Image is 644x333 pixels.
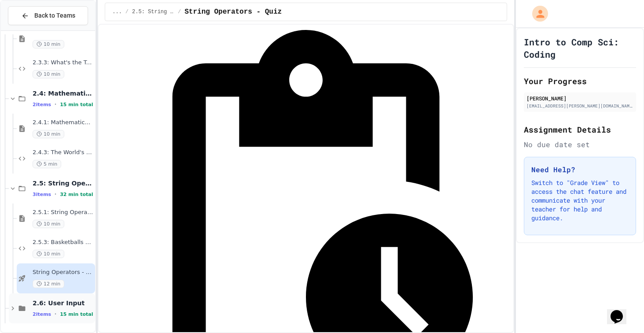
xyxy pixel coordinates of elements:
[178,8,181,15] span: /
[33,70,64,78] span: 10 min
[33,89,93,97] span: 2.4: Mathematical Operators
[33,239,93,246] span: 2.5.3: Basketballs and Footballs
[526,103,633,109] div: [EMAIL_ADDRESS][PERSON_NAME][DOMAIN_NAME]
[524,123,636,136] h2: Assignment Details
[33,280,64,288] span: 12 min
[34,11,75,20] span: Back to Teams
[524,36,636,60] h1: Intro to Comp Sci: Coding
[33,40,64,48] span: 10 min
[55,101,56,108] span: •
[526,94,633,102] div: [PERSON_NAME]
[531,164,629,175] h3: Need Help?
[33,250,64,258] span: 10 min
[33,119,93,126] span: 2.4.1: Mathematical Operators
[55,191,56,198] span: •
[60,192,93,197] span: 32 min total
[184,7,282,17] span: String Operators - Quiz
[33,59,93,67] span: 2.3.3: What's the Type?
[33,102,51,107] span: 2 items
[33,209,93,216] span: 2.5.1: String Operators
[132,8,174,15] span: 2.5: String Operators
[55,311,56,318] span: •
[524,75,636,87] h2: Your Progress
[523,4,550,24] div: My Account
[33,160,61,168] span: 5 min
[33,149,93,156] span: 2.4.3: The World's Worst Farmer's Market
[531,178,629,222] p: Switch to "Grade View" to access the chat feature and communicate with your teacher for help and ...
[112,8,122,15] span: ...
[125,8,129,15] span: /
[60,311,93,317] span: 15 min total
[33,220,64,228] span: 10 min
[33,311,51,317] span: 2 items
[33,192,51,197] span: 3 items
[33,179,93,187] span: 2.5: String Operators
[33,299,93,307] span: 2.6: User Input
[60,102,93,107] span: 15 min total
[524,139,636,150] div: No due date set
[33,269,93,276] span: String Operators - Quiz
[8,6,88,25] button: Back to Teams
[33,130,64,138] span: 10 min
[607,298,635,324] iframe: chat widget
